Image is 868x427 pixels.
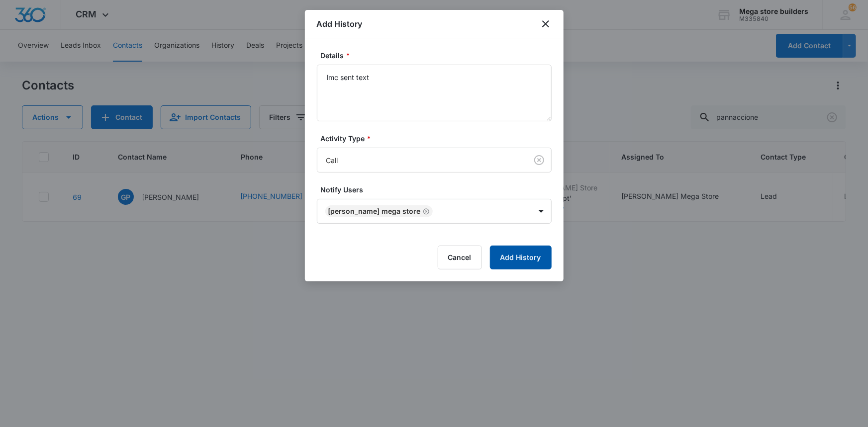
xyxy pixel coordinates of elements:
[317,65,552,121] textarea: lmc sent text
[328,208,421,215] div: [PERSON_NAME] Mega Store
[438,246,482,269] button: Cancel
[321,133,556,144] label: Activity Type
[321,184,556,195] label: Notify Users
[540,18,552,30] button: close
[421,208,430,215] div: Remove John Mega Store
[531,152,547,168] button: Clear
[490,246,552,269] button: Add History
[317,18,363,30] h1: Add History
[321,50,556,61] label: Details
